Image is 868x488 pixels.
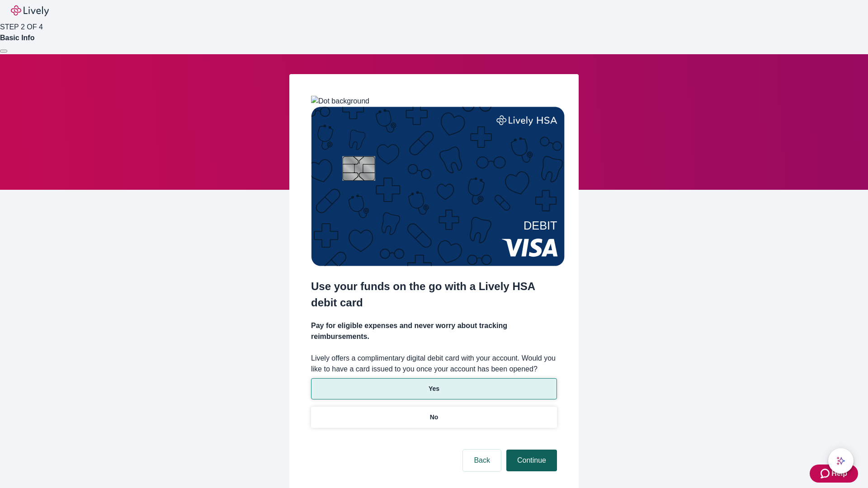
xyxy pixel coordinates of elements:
p: No [430,413,439,422]
img: Lively [11,5,49,16]
svg: Lively AI Assistant [836,456,845,465]
img: Dot background [311,96,369,107]
label: Lively offers a complimentary digital debit card with your account. Would you like to have a card... [311,353,557,375]
button: Yes [311,378,557,399]
svg: Zendesk support icon [821,468,831,479]
h4: Pay for eligible expenses and never worry about tracking reimbursements. [311,320,557,342]
p: Yes [429,384,439,394]
button: Continue [506,450,557,471]
button: Back [463,450,501,471]
img: Debit card [311,107,565,266]
h2: Use your funds on the go with a Lively HSA debit card [311,278,557,311]
button: chat [828,448,854,474]
span: Help [831,468,847,479]
button: No [311,407,557,428]
button: Zendesk support iconHelp [810,465,858,483]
